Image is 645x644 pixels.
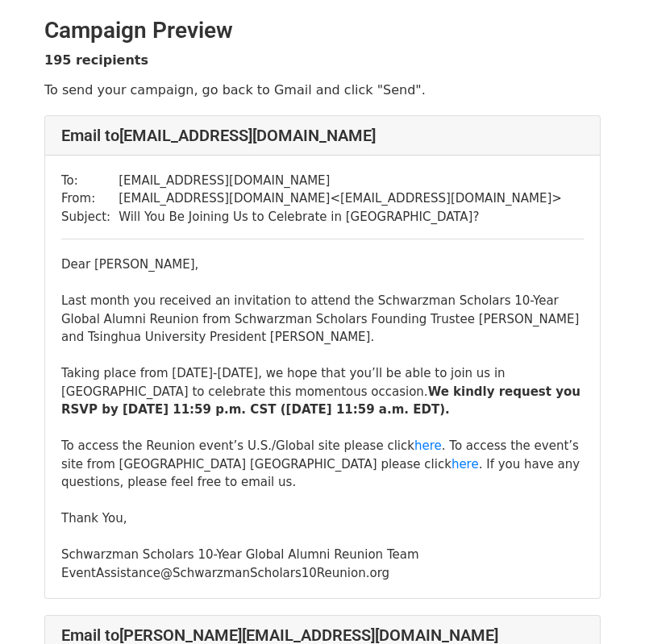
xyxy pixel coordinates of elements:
td: [EMAIL_ADDRESS][DOMAIN_NAME] < [EMAIL_ADDRESS][DOMAIN_NAME] > [119,189,562,208]
strong: 195 recipients [44,52,148,68]
p: To send your campaign, go back to Gmail and click "Send". [44,81,601,98]
a: here [451,457,479,472]
a: here [414,438,442,453]
h2: Campaign Preview [44,17,601,44]
td: To: [61,172,119,190]
td: Subject: [61,208,119,226]
td: [EMAIL_ADDRESS][DOMAIN_NAME] [119,172,562,190]
div: Dear [PERSON_NAME], Last month you received an invitation to attend the Schwarzman Scholars 10-Ye... [61,256,584,582]
td: Will You Be Joining Us to Celebrate in [GEOGRAPHIC_DATA]? [119,208,562,226]
div: Schwarzman Scholars 10-Year Global Alumni Reunion Team EventAssistance@ SchwarzmanScholars10Reuni... [61,528,584,583]
td: From: [61,189,119,208]
b: We kindly request you RSVP by [DATE] 11:59 p.m. CST ([DATE] 11:59 a.m. EDT). [61,384,580,418]
h4: Email to [EMAIL_ADDRESS][DOMAIN_NAME] [61,126,584,145]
